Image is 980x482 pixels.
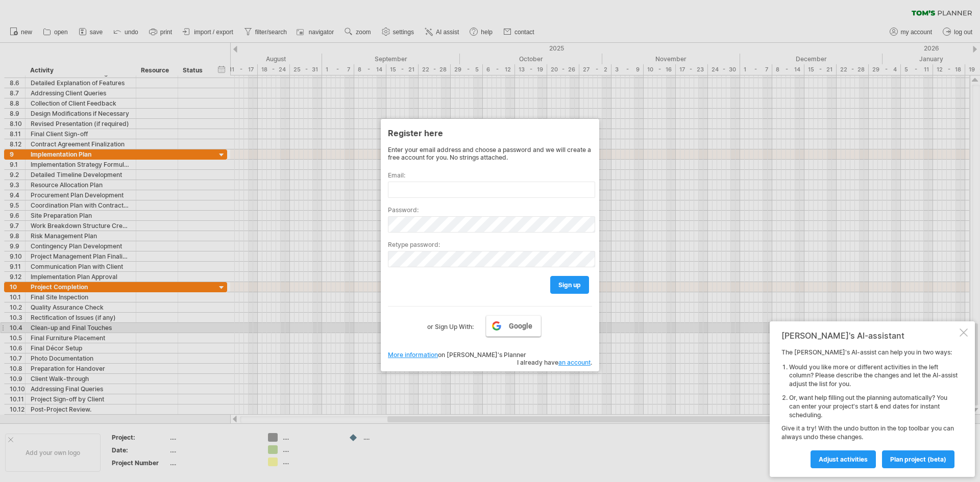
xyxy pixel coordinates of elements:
[388,146,592,161] div: Enter your email address and choose a password and we will create a free account for you. No stri...
[388,206,592,214] label: Password:
[558,281,581,289] span: sign up
[486,315,541,337] a: Google
[388,351,438,359] a: More information
[789,363,958,389] li: Would you like more or different activities in the left column? Please describe the changes and l...
[388,351,526,359] span: on [PERSON_NAME]'s Planner
[388,241,592,248] label: Retype password:
[388,123,592,142] div: Register here
[781,348,958,468] div: The [PERSON_NAME]'s AI-assist can help you in two ways: Give it a try! With the undo button in th...
[781,331,958,341] div: [PERSON_NAME]'s AI-assistant
[509,322,532,330] span: Google
[789,394,958,419] li: Or, want help filling out the planning automatically? You can enter your project's start & end da...
[427,315,474,333] label: or Sign Up With:
[558,359,591,366] a: an account
[550,276,589,294] a: sign up
[388,171,592,179] label: Email:
[517,359,592,366] span: I already have .
[882,450,954,468] a: plan project (beta)
[819,455,868,463] span: Adjust activities
[890,455,946,463] span: plan project (beta)
[811,450,876,468] a: Adjust activities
